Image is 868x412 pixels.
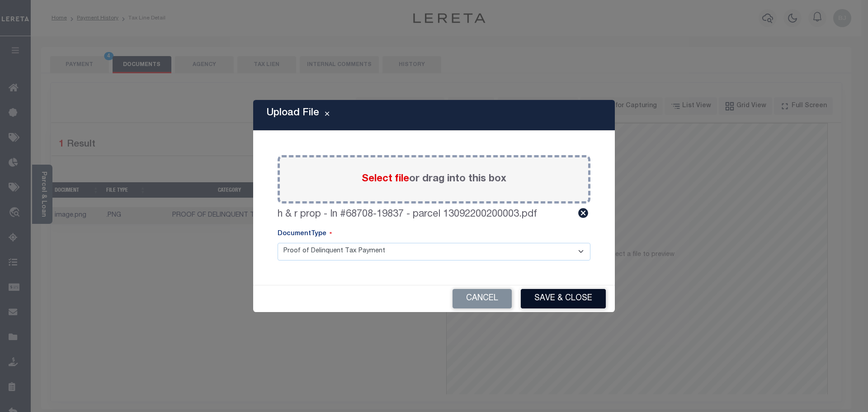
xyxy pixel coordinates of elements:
[278,207,537,222] label: h & r prop - ln #68708-19837 - parcel 13092200200003.pdf
[521,289,606,308] button: Save & Close
[362,172,506,187] label: or drag into this box
[319,110,335,121] button: Close
[267,107,319,119] h5: Upload File
[362,174,409,184] span: Select file
[453,289,512,308] button: Cancel
[278,229,332,239] label: DocumentType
